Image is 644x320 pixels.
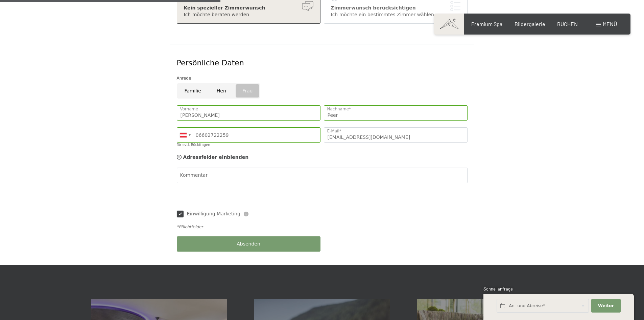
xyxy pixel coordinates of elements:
div: Austria (Österreich): +43 [177,128,193,142]
a: Bildergalerie [515,21,545,27]
div: Zimmerwunsch berücksichtigen [331,5,460,12]
a: Premium Spa [471,21,502,27]
button: Weiter [591,299,620,313]
span: Weiter [598,303,614,309]
div: Anrede [177,75,468,82]
span: Adressfelder einblenden [183,154,249,160]
div: Persönliche Daten [177,58,468,68]
span: Absenden [237,241,260,248]
span: Schnellanfrage [483,286,513,292]
div: *Pflichtfelder [177,224,468,230]
a: BUCHEN [557,21,578,27]
input: 0664 123456 [177,127,320,143]
div: Kein spezieller Zimmerwunsch [184,5,313,12]
label: für evtl. Rückfragen [177,143,210,147]
div: Ich möchte ein bestimmtes Zimmer wählen [331,12,460,18]
span: Menü [603,21,617,27]
span: Einwilligung Marketing [187,211,240,217]
div: Ich möchte beraten werden [184,12,313,18]
button: Absenden [177,236,320,252]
